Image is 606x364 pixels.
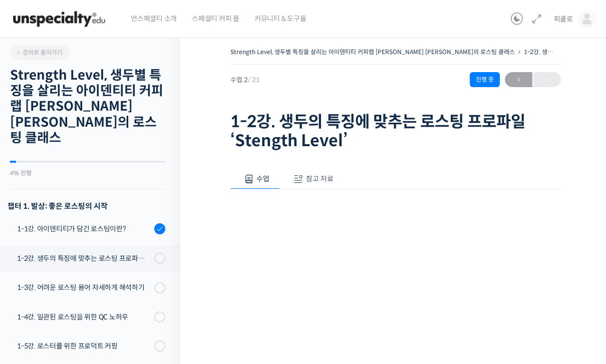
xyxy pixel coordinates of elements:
[10,68,165,146] h2: Strength Level, 생두별 특징을 살리는 아이덴티티 커피랩 [PERSON_NAME] [PERSON_NAME]의 로스팅 클래스
[505,73,532,87] span: ←
[10,45,70,60] a: 강의로 돌아가기
[17,223,151,234] div: 1-1강. 아이덴티티가 담긴 로스팅이란?
[554,15,573,24] span: 피콜로
[17,282,151,293] div: 1-3강. 어려운 로스팅 용어 자세하게 해석하기
[306,174,334,183] span: 참고 자료
[248,76,260,84] span: / 21
[470,72,500,87] div: 진행 중
[17,340,151,351] div: 1-5강. 로스터를 위한 프로덕트 커핑
[17,253,151,264] div: 1-2강. 생두의 특징에 맞추는 로스팅 프로파일 'Stength Level'
[256,174,269,183] span: 수업
[10,170,165,176] div: 4% 진행
[8,199,165,213] h3: 챕터 1. 발상: 좋은 로스팅의 시작
[17,311,151,322] div: 1-4강. 일관된 로스팅을 위한 QC 노하우
[230,112,561,151] h1: 1-2강. 생두의 특징에 맞추는 로스팅 프로파일 ‘Stength Level’
[230,48,515,56] a: Strength Level, 생두별 특징을 살리는 아이덴티티 커피랩 [PERSON_NAME] [PERSON_NAME]의 로스팅 클래스
[505,72,532,87] a: ←이전
[15,49,63,56] span: 강의로 돌아가기
[230,77,260,83] span: 수업 2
